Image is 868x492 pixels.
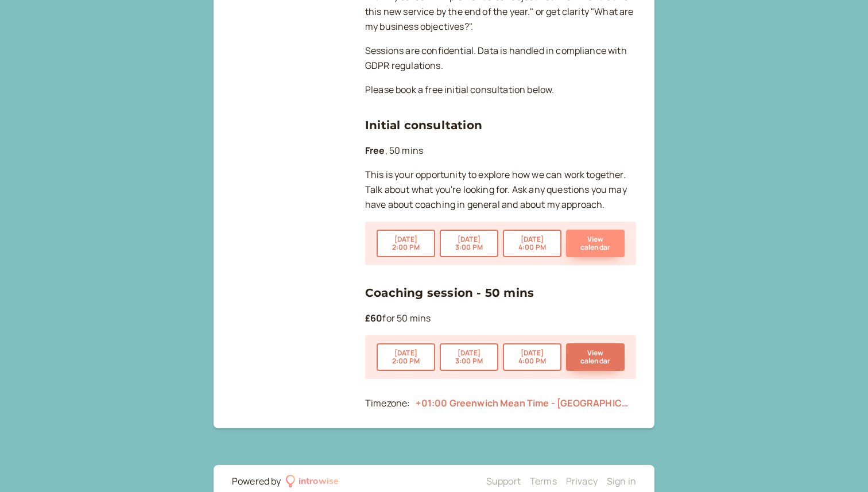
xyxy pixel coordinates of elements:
[566,230,625,257] button: View calendar
[365,44,636,73] p: Sessions are confidential. Data is handled in compliance with GDPR regulations.
[365,168,636,212] p: This is your opportunity to explore how we can work together. Talk about what you're looking for....
[365,396,410,411] div: Timezone:
[299,474,339,489] div: introwise
[286,474,339,489] a: introwise
[607,475,636,487] a: Sign in
[566,343,625,371] button: View calendar
[365,311,636,326] p: for 50 mins
[365,286,534,300] a: Coaching session - 50 mins
[503,343,561,371] button: [DATE]4:00 PM
[232,474,281,489] div: Powered by
[440,230,498,257] button: [DATE]3:00 PM
[377,230,435,257] button: [DATE]2:00 PM
[365,118,482,132] a: Initial consultation
[365,312,382,324] b: £60
[377,343,435,371] button: [DATE]2:00 PM
[440,343,498,371] button: [DATE]3:00 PM
[365,144,385,157] b: Free
[365,144,636,158] p: , 50 mins
[486,475,521,487] a: Support
[503,230,561,257] button: [DATE]4:00 PM
[530,475,557,487] a: Terms
[566,475,598,487] a: Privacy
[365,83,636,98] p: Please book a free initial consultation below.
